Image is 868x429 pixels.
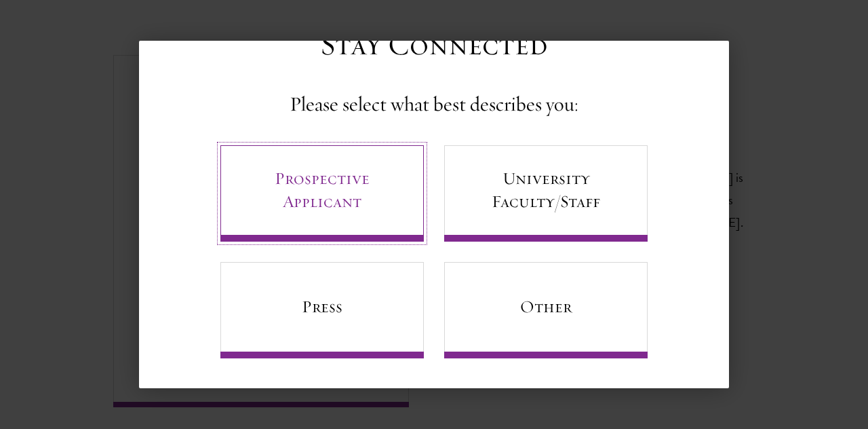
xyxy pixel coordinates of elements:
h4: Please select what best describes you: [290,91,578,118]
a: Prospective Applicant [220,145,424,242]
a: Other [444,262,648,358]
h3: Stay Connected [320,26,548,64]
a: University Faculty/Staff [444,145,648,242]
a: Press [220,262,424,358]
